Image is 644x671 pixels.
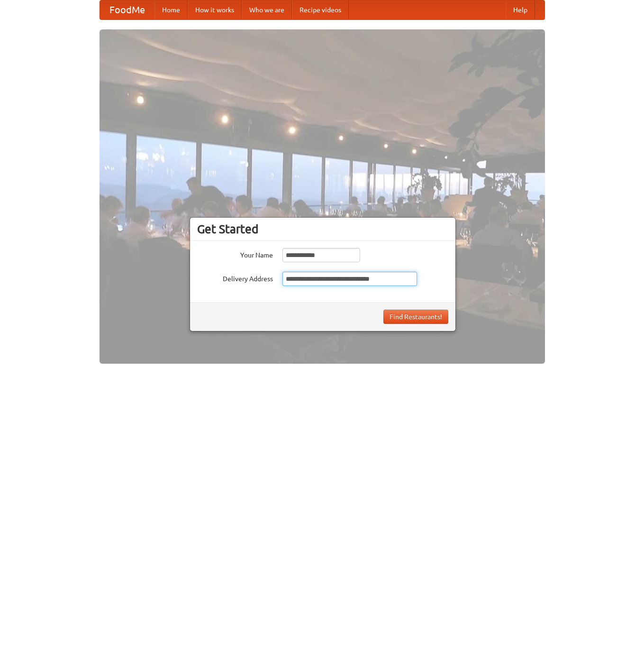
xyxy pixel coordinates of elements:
label: Your Name [197,248,273,260]
a: How it works [188,0,242,19]
label: Delivery Address [197,272,273,284]
a: Home [154,0,188,19]
a: Who we are [242,0,292,19]
a: FoodMe [100,0,154,19]
a: Help [506,0,535,19]
h3: Get Started [197,222,448,236]
a: Recipe videos [292,0,349,19]
button: Find Restaurants! [383,310,448,324]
